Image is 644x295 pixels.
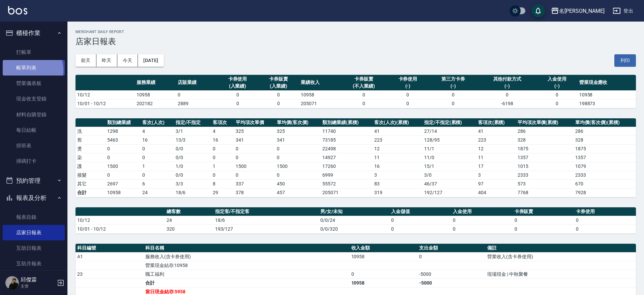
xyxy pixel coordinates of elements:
a: 帳單列表 [3,60,65,76]
td: 0 [106,153,141,162]
div: (-) [389,83,427,90]
td: 1298 [106,127,141,136]
th: 入金儲值 [389,207,451,216]
td: 0 [387,99,429,108]
td: 7928 [574,188,636,197]
td: 11740 [321,127,372,136]
td: 2333 [574,171,636,179]
td: 3 [476,171,516,179]
td: 1875 [516,144,574,153]
td: 16 [141,136,174,144]
td: 營業現金結存:10958 [144,261,350,270]
td: 29 [211,188,234,197]
th: 科目編號 [76,244,144,253]
td: 染 [76,153,106,162]
td: 319 [373,188,422,197]
th: 平均項次單價 [234,118,275,127]
td: 營業收入(含卡券使用) [486,252,636,261]
th: 單均價(客次價)(累積) [574,118,636,127]
th: 營業現金應收 [578,75,636,91]
td: 0 [513,225,575,233]
td: 10958 [106,188,141,197]
th: 支出金額 [417,244,486,253]
td: 0 [234,153,275,162]
td: 服務收入(含卡券使用) [144,252,350,261]
td: 11 / 0 [422,153,476,162]
div: (-) [538,83,576,90]
td: 0 / 0 [174,171,211,179]
td: 1015 [516,162,574,171]
h2: Merchant Daily Report [76,30,636,34]
td: 剪 [76,136,106,144]
td: 14927 [321,153,372,162]
td: 0 [141,144,174,153]
td: 3 [373,171,422,179]
a: 排班表 [3,138,65,153]
td: 0 [234,171,275,179]
th: 業績收入 [299,75,340,91]
td: 450 [275,179,321,188]
div: (不入業績) [342,83,386,90]
th: 指定/不指定 [174,118,211,127]
td: 0 [574,216,636,225]
td: 1 [211,162,234,171]
td: 0 [536,99,578,108]
td: 1 [141,162,174,171]
th: 卡券使用 [574,207,636,216]
td: 192/127 [422,188,476,197]
button: 前天 [76,54,96,67]
td: 2333 [516,171,574,179]
td: 0 [106,171,141,179]
td: 457 [275,188,321,197]
th: 男/女/未知 [319,207,389,216]
th: 備註 [486,244,636,253]
th: 客項次 [211,118,234,127]
td: 現場現金 | 中秋聚餐 [486,270,636,278]
td: 8 [211,179,234,188]
td: 10958 [299,90,340,99]
td: 洗 [76,127,106,136]
th: 平均項次單價(累積) [516,118,574,127]
th: 客項次(累積) [476,118,516,127]
td: 1500 [106,162,141,171]
td: 286 [516,127,574,136]
td: 10/01 - 10/12 [76,225,165,233]
td: 1 / 0 [174,162,211,171]
td: 128 / 95 [422,136,476,144]
td: 12 [476,144,516,153]
td: 11 [373,153,422,162]
td: 1500 [234,162,275,171]
th: 單均價(客次價) [275,118,321,127]
td: 320 [165,225,213,233]
td: 合計 [76,188,106,197]
td: 73185 [321,136,372,144]
td: 0 [275,171,321,179]
td: 0 [478,90,536,99]
td: 286 [574,127,636,136]
button: 報表及分析 [3,189,65,207]
a: 打帳單 [3,45,65,60]
td: 0 [513,216,575,225]
td: 11 / 1 [422,144,476,153]
td: 0 [574,225,636,233]
td: A1 [76,252,144,261]
td: 23 [76,270,144,278]
td: 0 / 0 [174,144,211,153]
td: 2889 [176,99,217,108]
td: 其它 [76,179,106,188]
td: 0 [106,144,141,153]
td: 0 [387,90,429,99]
th: 指定客/不指定客 [213,207,319,216]
td: 0 [451,216,513,225]
td: 17 [476,162,516,171]
td: 0 [211,153,234,162]
td: 10958 [578,90,636,99]
td: 193/127 [213,225,319,233]
td: 0 [428,99,478,108]
div: 第三方卡券 [430,76,476,83]
th: 服務業績 [135,75,176,91]
th: 入金使用 [451,207,513,216]
div: 其他付款方式 [480,76,535,83]
div: 卡券販賣 [342,76,386,83]
td: 22498 [321,144,372,153]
